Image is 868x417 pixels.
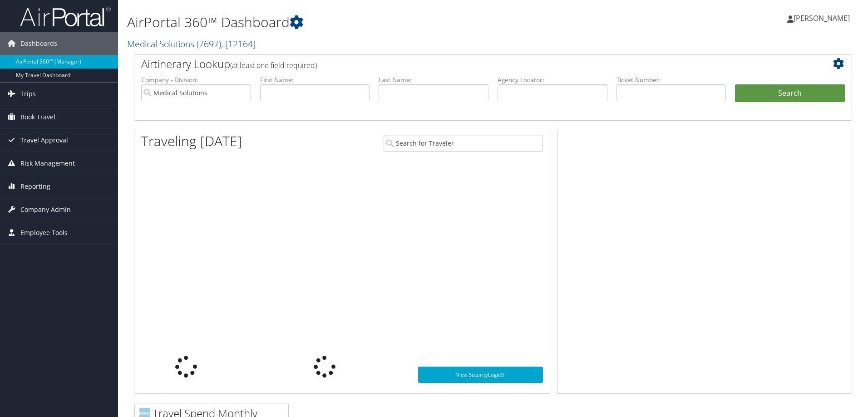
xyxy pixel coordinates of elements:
label: Ticket Number: [616,75,726,84]
span: Employee Tools [20,221,68,244]
label: First Name: [260,75,370,84]
span: Reporting [20,175,50,198]
span: [PERSON_NAME] [794,13,850,23]
span: Company Admin [20,198,71,221]
label: Last Name: [379,75,488,84]
h2: Airtinerary Lookup [141,56,785,72]
label: Company - Division: [141,75,251,84]
span: ( 7697 ) [197,38,221,50]
img: airportal-logo.png [20,6,111,27]
label: Agency Locator: [498,75,607,84]
input: Search for Traveler [384,135,543,152]
span: Dashboards [20,32,57,55]
a: Medical Solutions [127,38,256,50]
span: Travel Approval [20,129,68,152]
span: (at least one field required) [230,60,317,70]
a: View SecurityLogic® [418,367,543,383]
span: Book Travel [20,106,55,128]
h1: Traveling [DATE] [141,132,242,151]
h1: AirPortal 360™ Dashboard [127,13,615,32]
button: Search [735,84,845,103]
a: [PERSON_NAME] [787,5,859,32]
span: , [ 12164 ] [221,38,256,50]
span: Trips [20,83,36,105]
span: Risk Management [20,152,75,175]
